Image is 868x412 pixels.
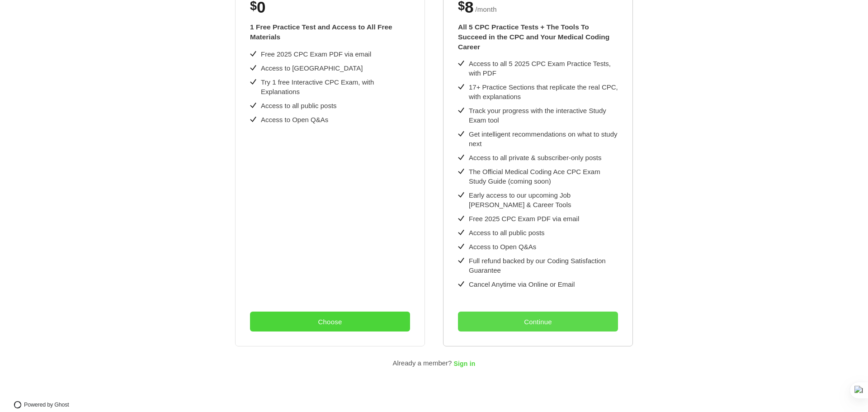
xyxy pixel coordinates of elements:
[393,357,452,369] div: Already a member?
[469,242,536,251] div: Access to Open Q&As
[261,101,337,110] div: Access to all public posts
[469,106,618,125] div: Track your progress with the interactive Study Exam tool
[261,49,371,59] div: Free 2025 CPC Exam PDF via email
[250,22,410,42] div: 1 Free Practice Test and Access to All Free Materials
[453,360,475,368] span: Sign in
[11,398,77,411] a: Powered by Ghost
[469,190,618,209] div: Early access to our upcoming Job [PERSON_NAME] & Career Tools
[469,167,618,186] div: The Official Medical Coding Ace CPC Exam Study Guide (coming soon)
[261,77,410,96] div: Try 1 free Interactive CPC Exam, with Explanations
[469,228,545,237] div: Access to all public posts
[453,357,475,369] button: Sign in
[458,312,618,331] button: Continue
[469,129,618,148] div: Get intelligent recommendations on what to study next
[469,82,618,101] div: 17+ Practice Sections that replicate the real CPC, with explanations
[458,22,618,52] div: All 5 CPC Practice Tests + The Tools To Succeed in the CPC and Your Medical Coding Career
[469,214,579,223] div: Free 2025 CPC Exam PDF via email
[261,115,328,124] div: Access to Open Q&As
[475,4,497,15] span: / month
[469,153,601,162] div: Access to all private & subscriber-only posts
[469,256,618,275] div: Full refund backed by our Coding Satisfaction Guarantee
[250,312,410,331] button: Choose
[469,279,575,289] div: Cancel Anytime via Online or Email
[469,59,618,78] div: Access to all 5 2025 CPC Exam Practice Tests, with PDF
[261,63,363,73] div: Access to [GEOGRAPHIC_DATA]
